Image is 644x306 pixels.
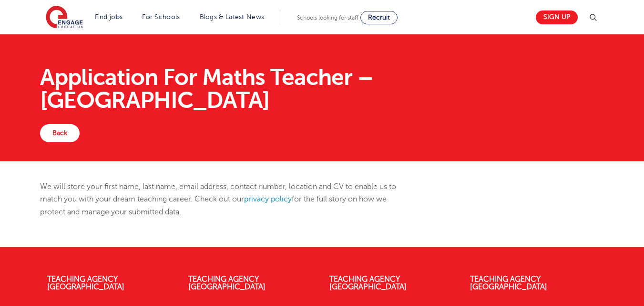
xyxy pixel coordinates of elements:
span: Schools looking for staff [297,14,358,21]
a: Find jobs [95,13,123,21]
a: Blogs & Latest News [200,13,265,21]
a: Teaching Agency [GEOGRAPHIC_DATA] [329,275,407,291]
a: Sign up [536,11,578,24]
a: Recruit [360,11,398,24]
p: We will store your first name, last name, email address, contact number, location and CV to enabl... [40,180,411,218]
a: Teaching Agency [GEOGRAPHIC_DATA] [188,275,266,291]
a: For Schools [142,13,180,21]
span: Recruit [368,14,390,21]
a: privacy policy [244,195,292,203]
h1: Application For Maths Teacher – [GEOGRAPHIC_DATA] [40,66,604,112]
a: Back [40,124,80,142]
a: Teaching Agency [GEOGRAPHIC_DATA] [47,275,124,291]
a: Teaching Agency [GEOGRAPHIC_DATA] [470,275,547,291]
img: Engage Education [46,6,83,30]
